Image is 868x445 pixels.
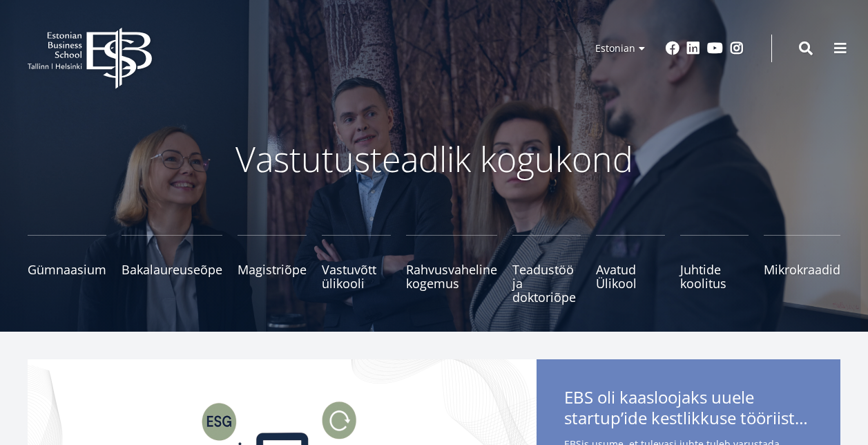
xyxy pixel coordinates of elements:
[596,263,665,290] span: Avatud Ülikool
[322,235,391,304] a: Vastuvõtt ülikooli
[68,138,800,180] p: Vastutusteadlik kogukond
[28,235,106,304] a: Gümnaasium
[730,41,744,55] a: Instagram
[666,41,679,55] a: Facebook
[28,263,106,276] span: Gümnaasium
[238,263,307,276] span: Magistriõpe
[764,263,840,276] span: Mikrokraadid
[707,41,723,55] a: Youtube
[322,263,391,290] span: Vastuvõtt ülikooli
[680,235,749,304] a: Juhtide koolitus
[512,235,581,304] a: Teadustöö ja doktoriõpe
[512,263,581,304] span: Teadustöö ja doktoriõpe
[564,387,813,433] span: EBS oli kaasloojaks uuele
[680,263,749,290] span: Juhtide koolitus
[764,235,840,304] a: Mikrokraadid
[596,235,665,304] a: Avatud Ülikool
[122,263,222,276] span: Bakalaureuseõpe
[686,41,700,55] a: Linkedin
[564,408,813,428] span: startup’ide kestlikkuse tööriistakastile
[406,235,497,304] a: Rahvusvaheline kogemus
[122,235,222,304] a: Bakalaureuseõpe
[406,263,497,290] span: Rahvusvaheline kogemus
[238,235,307,304] a: Magistriõpe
